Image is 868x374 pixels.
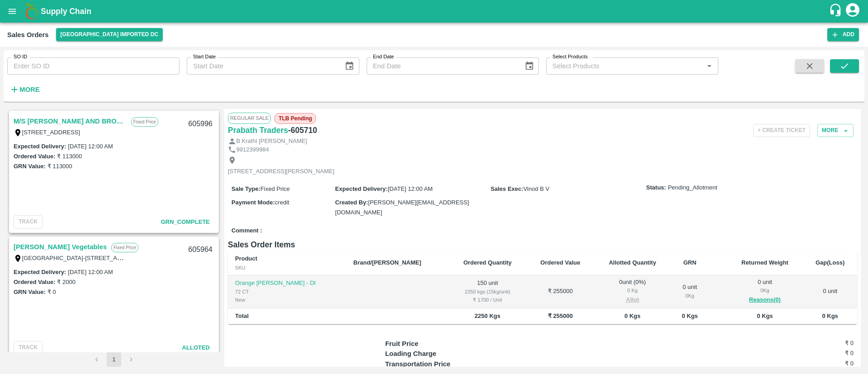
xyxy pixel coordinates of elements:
label: ₹ 113000 [47,163,72,170]
input: Enter SO ID [7,57,179,75]
span: Regular Sale [228,113,271,123]
span: Alloted [182,344,210,351]
p: Fruit Price [385,339,502,349]
label: Expected Delivery : [14,143,66,150]
p: Fixed Price [131,117,158,127]
label: Expected Delivery : [335,185,387,192]
b: Total [235,312,249,319]
label: Created By : [335,199,368,206]
b: Supply Chain [41,7,91,16]
input: Start Date [187,57,337,75]
button: Choose date [521,57,538,75]
nav: pagination navigation [88,352,140,367]
input: End Date [367,57,517,75]
div: 0 unit [734,278,796,305]
label: Select Products [552,53,588,61]
button: open drawer [2,1,23,22]
label: Start Date [193,53,216,61]
p: [STREET_ADDRESS][PERSON_NAME] [228,167,335,176]
b: Returned Weight [741,259,788,266]
span: TLB Pending [274,113,316,124]
span: Pending_Allotment [668,184,717,192]
div: 0 Kg [601,286,664,294]
p: 9912399984 [236,146,269,154]
button: Reasons(0) [734,295,796,305]
div: 72 CT [235,288,339,296]
label: Expected Delivery : [14,269,66,275]
div: 605964 [183,239,218,260]
b: Ordered Value [540,259,580,266]
label: Ordered Value: [14,153,55,160]
label: [DATE] 12:00 AM [68,143,113,150]
img: logo [23,2,41,20]
label: GRN Value: [14,163,46,170]
p: Loading Charge [385,349,502,359]
div: New [235,296,339,304]
label: [GEOGRAPHIC_DATA]-[STREET_ADDRESS] [22,254,143,261]
label: SO ID [14,53,27,61]
label: Sales Exec : [491,185,523,192]
a: Supply Chain [41,5,829,18]
div: account of current user [844,2,861,21]
button: More [817,124,854,137]
b: GRN [683,259,696,266]
div: Sales Orders [7,29,49,41]
span: Fixed Price [260,185,290,192]
span: credit [275,199,289,206]
td: 150 unit [448,275,527,308]
button: Select DC [56,28,163,41]
div: ₹ 1700 / Unit [456,296,519,304]
div: 605996 [183,114,218,135]
span: Vinod B V [524,185,550,192]
label: ₹ 0 [47,289,56,295]
p: Fixed Price [111,243,138,252]
div: 0 unit ( 0 %) [601,278,664,305]
h6: ₹ 0 [775,349,854,358]
label: GRN Value: [14,289,46,295]
b: ₹ 255000 [548,312,573,319]
strong: More [19,86,40,93]
div: 0 unit [678,283,702,300]
label: Sale Type : [231,185,260,192]
b: Brand/[PERSON_NAME] [354,259,421,266]
b: 2250 Kgs [475,312,500,319]
h6: ₹ 0 [775,339,854,348]
label: Status: [646,184,666,192]
button: More [7,82,42,97]
a: M/S [PERSON_NAME] AND BROTHERS [14,115,127,127]
a: [PERSON_NAME] Vegetables [14,241,107,253]
button: Choose date [341,57,358,75]
p: B Krathi [PERSON_NAME] [236,137,307,146]
b: 0 Kgs [682,312,698,319]
label: [DATE] 12:00 AM [68,269,113,275]
input: Select Products [549,60,701,72]
label: End Date [373,53,394,61]
b: Product [235,255,257,262]
h6: ₹ 0 [775,359,854,368]
span: GRN_Complete [161,218,210,225]
label: Payment Mode : [231,199,275,206]
h6: Sales Order Items [228,238,857,251]
label: ₹ 113000 [57,153,82,160]
a: Prabath Traders [228,124,288,137]
b: Gap(Loss) [816,259,844,266]
p: Transportation Price [385,359,502,369]
span: [DATE] 12:00 AM [388,185,433,192]
b: Allotted Quantity [609,259,656,266]
h6: - 605710 [288,124,317,137]
button: Add [827,28,859,41]
b: 0 Kgs [624,312,640,319]
button: page 1 [107,352,121,367]
p: Orange [PERSON_NAME] - DI [235,279,339,288]
div: 2250 kgs (15kg/unit) [456,288,519,296]
b: Ordered Quantity [463,259,512,266]
label: Ordered Value: [14,279,55,285]
td: 0 unit [803,275,857,308]
span: [PERSON_NAME][EMAIL_ADDRESS][DOMAIN_NAME] [335,199,469,216]
label: [STREET_ADDRESS] [22,129,80,136]
div: customer-support [829,3,844,19]
button: Open [703,60,715,72]
div: SKU [235,264,339,272]
b: 0 Kgs [757,312,773,319]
